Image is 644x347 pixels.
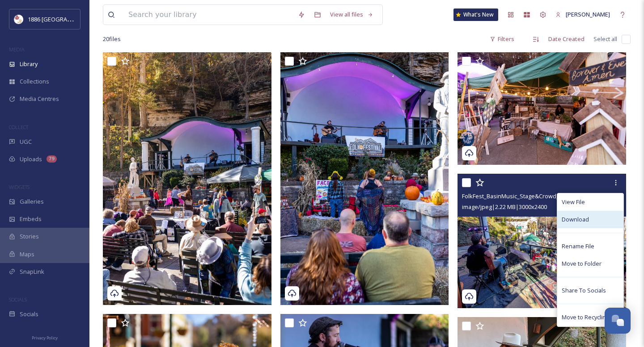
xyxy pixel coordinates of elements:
span: COLLECT [9,124,28,130]
span: [PERSON_NAME] [566,10,610,18]
span: MEDIA [9,46,25,53]
span: View File [562,198,585,206]
span: Privacy Policy [32,335,58,341]
span: Move to Recycling Bin [562,313,619,322]
img: Vertical crowd in basin park.jpg [280,52,449,305]
span: image/jpeg | 2.22 MB | 3000 x 2400 [462,203,547,211]
span: Galleries [20,197,44,206]
span: 20 file s [103,35,121,43]
img: Vendor In Green Tent.jpg [458,52,626,165]
span: Share To Socials [562,286,606,295]
input: Search your library [124,5,293,25]
img: Vertical crowd shot in basin park.jpg [103,52,271,305]
span: WIDGETS [9,184,30,190]
span: Maps [20,250,34,259]
div: Date Created [544,30,589,48]
span: FolkFest_BasinMusic_Stage&Crowd_One.jpg [462,192,580,200]
span: Stories [20,232,39,241]
span: Select all [593,35,617,43]
button: Open Chat [605,308,631,334]
span: Collections [20,77,49,86]
span: Download [562,215,589,224]
a: What's New [453,8,498,21]
span: Rename File [562,242,594,251]
a: [PERSON_NAME] [551,6,614,23]
span: UGC [20,138,32,146]
span: 1886 [GEOGRAPHIC_DATA] [28,15,98,23]
span: Uploads [20,155,42,163]
img: FolkFest_BasinMusic_Stage&Crowd_One.jpg [458,174,626,309]
span: Move to Folder [562,259,602,268]
div: Filters [485,30,519,48]
a: Privacy Policy [32,332,58,343]
span: SnapLink [20,268,44,276]
div: 79 [47,155,57,163]
span: Embeds [20,215,42,223]
span: Library [20,60,38,68]
a: View all files [326,6,378,23]
span: Media Centres [20,95,59,103]
span: Socials [20,310,38,318]
span: SOCIALS [9,296,27,303]
img: logos.png [14,15,23,24]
